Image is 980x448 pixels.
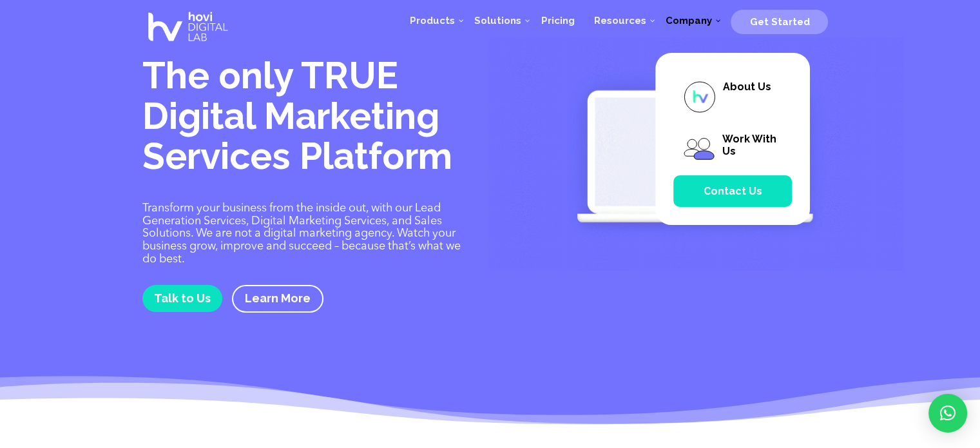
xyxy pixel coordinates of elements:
span: Get Started [749,16,809,28]
h1: The only TRUE Digital Marketing Services Platform [142,55,471,183]
a: Learn More [232,285,323,313]
a: Solutions [465,1,531,40]
span: Work With Us [722,133,776,157]
span: Products [410,15,455,26]
a: Contact Us [673,175,792,207]
a: Get Started [731,11,828,30]
a: Company [655,1,721,40]
span: Pricing [541,15,574,26]
a: Work With Us [673,123,792,175]
span: Solutions [474,15,521,26]
span: Contact Us [704,185,762,197]
p: Transform your business from the inside out, with our Lead Generation Services, Digital Marketing... [142,202,471,266]
span: Company [665,15,711,26]
span: About Us [722,81,771,93]
a: Pricing [531,1,584,40]
a: Resources [584,1,655,40]
img: Digital Marketing Services [489,37,903,271]
a: About Us [673,71,792,123]
a: Products [400,1,465,40]
span: Resources [593,15,646,26]
a: Talk to Us [142,285,222,311]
